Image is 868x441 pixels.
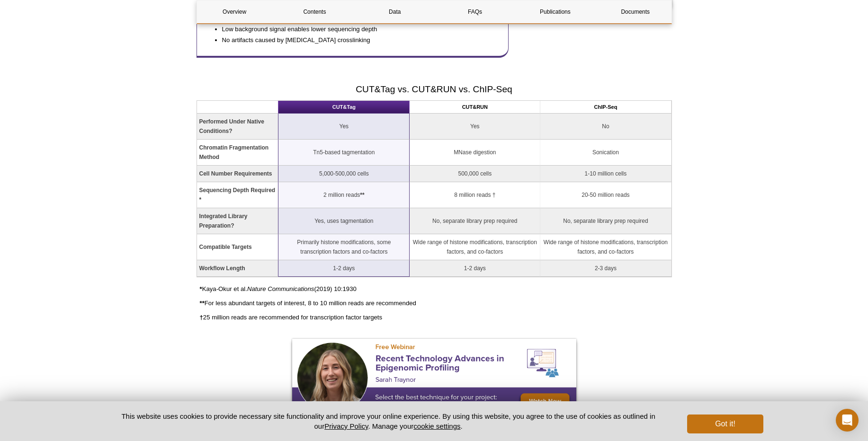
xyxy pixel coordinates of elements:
td: No, separate library prep required [410,208,540,234]
strong: Integrated Library Preparation? [199,213,248,229]
p: This website uses cookies to provide necessary site functionality and improve your online experie... [105,411,672,431]
td: Wide range of histone modifications, transcription factors, and co-factors [410,234,540,260]
button: Got it! [687,415,763,433]
button: cookie settings [413,422,460,430]
td: Tn5-based tagmentation [278,140,410,166]
th: ChIP-Seq [540,101,671,114]
a: FAQs [437,0,512,23]
td: Sonication [540,140,671,166]
strong: Chromatin Fragmentation Method [199,144,269,160]
td: 2-3 days [540,260,671,277]
td: Primarily histone modifications, some transcription factors and co-factors [278,234,410,260]
td: No, separate library prep required [540,208,671,234]
p: For less abundant targets of interest, 8 to 10 million reads are recommended [200,299,672,308]
td: MNase digestion [410,140,540,166]
td: Yes [278,114,410,140]
a: Free Webinar Comparing ChIP, CUT&Tag and CUT&RUN [292,339,576,420]
td: 1-2 days [278,260,410,277]
strong: Performed Under Native Conditions? [199,118,264,134]
li: Low background signal enables lower sequencing depth [222,25,490,34]
a: Overview [197,0,272,23]
td: Wide range of histone modifications, transcription factors, and co-factors [540,234,671,260]
a: Publications [518,0,593,23]
strong: Compatible Targets [199,244,252,250]
td: 5,000-500,000 cells [278,166,410,182]
td: No [540,114,671,140]
strong: Workflow Length [199,265,245,272]
th: CUT&Tag [278,101,410,114]
a: Contents [277,0,352,23]
div: Open Intercom Messenger [836,409,859,432]
td: 1-10 million cells [540,166,671,182]
th: CUT&RUN [410,101,540,114]
p: 25 million reads are recommended for transcription factor targets [200,313,672,322]
a: Documents [598,0,673,23]
strong: Sequencing Depth Required * [199,187,276,203]
li: No artifacts caused by [MEDICAL_DATA] crosslinking [222,35,490,45]
td: Yes, uses tagmentation [278,208,410,234]
td: 1-2 days [410,260,540,277]
h2: CUT&Tag vs. CUT&RUN vs. ChIP-Seq [197,83,672,96]
a: Privacy Policy [324,422,368,430]
strong: † [200,314,203,321]
td: Yes [410,114,540,140]
strong: Cell Number Requirements [199,170,272,177]
td: 500,000 cells [410,166,540,182]
img: Free Webinar [292,339,576,417]
td: 20-50 million reads [540,182,671,208]
td: 8 million reads † [410,182,540,208]
p: Kaya-Okur et al. (2019) 10:1930 [200,284,672,294]
em: Nature Communications [247,285,314,292]
a: Data [357,0,432,23]
td: 2 million reads [278,182,410,208]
